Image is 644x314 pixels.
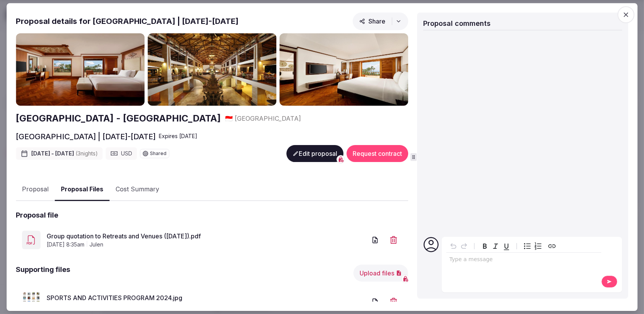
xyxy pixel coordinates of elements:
button: Request contract [346,145,408,162]
button: Bold [479,241,490,252]
button: Edit proposal [286,145,343,162]
span: 🇮🇩 [225,115,233,122]
a: [GEOGRAPHIC_DATA] - [GEOGRAPHIC_DATA] [16,112,221,125]
button: Proposal [16,178,55,201]
button: Upload files [353,265,408,282]
span: [DATE] 8:35am [47,241,84,248]
span: [GEOGRAPHIC_DATA] [235,114,301,123]
span: Shared [150,151,166,156]
button: Proposal Files [55,178,109,201]
div: USD [106,147,137,160]
span: julen [89,241,103,248]
h2: [GEOGRAPHIC_DATA] | [DATE]-[DATE] [16,131,156,142]
img: SPORTS AND ACTIVITIES PROGRAM 2024.jpg [22,292,40,311]
button: Underline [501,241,512,252]
h2: Proposal details for [GEOGRAPHIC_DATA] | [DATE]-[DATE] [16,16,239,27]
span: Proposal comments [423,19,491,27]
h2: Supporting files [16,265,70,282]
div: Expire s [DATE] [159,132,197,140]
h2: Proposal file [16,210,58,220]
button: Italic [490,241,501,252]
div: editable markdown [446,253,601,268]
button: Create link [546,241,557,252]
button: 🇮🇩 [225,114,233,123]
img: Gallery photo 3 [279,33,408,106]
img: Gallery photo 2 [148,33,276,106]
div: toggle group [522,241,543,252]
button: Bulleted list [522,241,533,252]
span: ( 3 night s ) [76,150,98,157]
img: Gallery photo 1 [16,33,145,106]
a: Group quotation to Retreats and Venues ([DATE]).pdf [47,231,367,241]
a: SPORTS AND ACTIVITIES PROGRAM 2024.jpg [47,293,367,302]
span: Share [359,17,385,25]
button: Share [353,12,408,30]
span: [DATE] - [DATE] [31,150,98,157]
button: Cost Summary [109,178,165,201]
button: Numbered list [533,241,543,252]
